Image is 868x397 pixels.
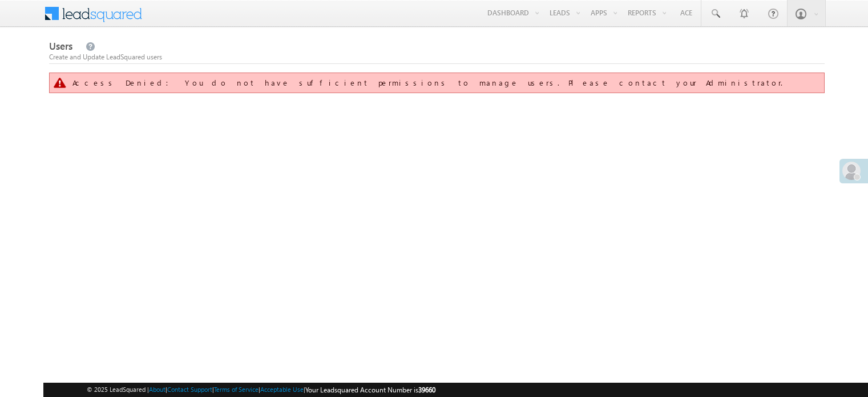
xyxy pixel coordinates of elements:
span: © 2025 LeadSquared | | | | | [87,384,435,395]
a: About [149,386,165,393]
a: Terms of Service [214,386,259,393]
a: Acceptable Use [260,386,304,393]
div: Create and Update LeadSquared users [49,52,825,62]
div: Access Denied: You do not have sufficient permissions to manage users. Please contact your Admini... [72,78,804,88]
span: 39660 [418,386,435,394]
a: Contact Support [167,386,212,393]
span: Your Leadsquared Account Number is [305,386,435,394]
span: Users [49,39,72,53]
